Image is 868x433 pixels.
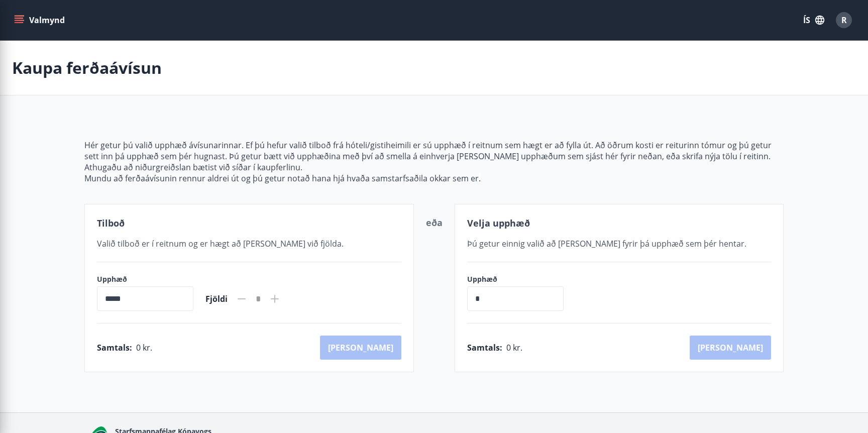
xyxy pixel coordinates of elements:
span: Velja upphæð [467,217,530,229]
label: Upphæð [467,274,574,284]
p: Kaupa ferðaávísun [12,57,162,79]
span: 0 kr. [506,342,522,353]
span: Samtals : [97,342,132,353]
p: Mundu að ferðaávísunin rennur aldrei út og þú getur notað hana hjá hvaða samstarfsaðila okkar sem er [84,173,784,184]
button: menu [12,11,69,29]
span: Þú getur einnig valið að [PERSON_NAME] fyrir þá upphæð sem þér hentar. [467,238,746,249]
p: Athugaðu að niðurgreiðslan bætist við síðar í kaupferlinu. [84,162,784,173]
label: Upphæð [97,274,193,284]
span: Tilboð [97,217,125,229]
span: Valið tilboð er í reitnum og er hægt að [PERSON_NAME] við fjölda. [97,238,344,249]
span: Fjöldi [205,293,228,304]
span: 0 kr. [136,342,152,353]
p: Hér getur þú valið upphæð ávísunarinnar. Ef þú hefur valið tilboð frá hóteli/gistiheimili er sú u... [84,140,784,162]
span: . [479,173,481,184]
span: eða [426,216,443,229]
span: R [841,15,847,26]
button: ÍS [798,11,830,29]
span: Samtals : [467,342,502,353]
button: R [832,8,856,32]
